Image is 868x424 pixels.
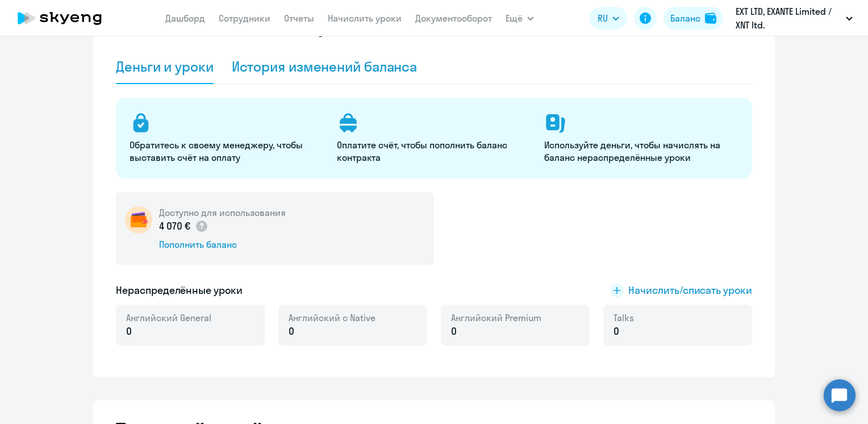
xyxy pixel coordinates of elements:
div: Деньги и уроки [116,57,214,76]
p: Оплатите счёт, чтобы пополнить баланс контракта [337,139,531,164]
h5: Доступно для использования [159,206,286,219]
span: Английский с Native [289,311,375,324]
button: Ещё [506,7,534,30]
a: Начислить уроки [328,13,402,24]
a: Дашборд [165,13,205,24]
span: 0 [451,324,457,339]
a: Отчеты [284,13,314,24]
span: Английский General [126,311,211,324]
button: RU [590,7,627,30]
span: Английский Premium [451,311,541,324]
span: 0 [289,324,294,339]
button: Балансbalance [663,7,723,30]
span: Начислить/списать уроки [628,283,752,298]
div: Баланс [670,11,700,25]
span: Ещё [506,11,523,25]
p: 4 070 € [159,219,208,234]
div: Пополнить баланс [159,238,286,251]
a: Сотрудники [219,13,270,24]
p: Используйте деньги, чтобы начислять на баланс нераспределённые уроки [544,139,738,164]
p: Обратитесь к своему менеджеру, чтобы выставить счёт на оплату [130,139,323,164]
span: 0 [614,324,619,339]
button: EXT LTD, ‎EXANTE Limited / XNT ltd. [730,5,858,32]
span: RU [598,11,608,25]
a: Документооборот [415,13,492,24]
img: wallet-circle.png [125,206,152,234]
p: EXT LTD, ‎EXANTE Limited / XNT ltd. [736,5,841,32]
img: balance [705,13,716,24]
span: Talks [614,311,634,324]
h5: Нераспределённые уроки [116,283,243,298]
div: История изменений баланса [232,57,418,76]
span: 0 [126,324,132,339]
